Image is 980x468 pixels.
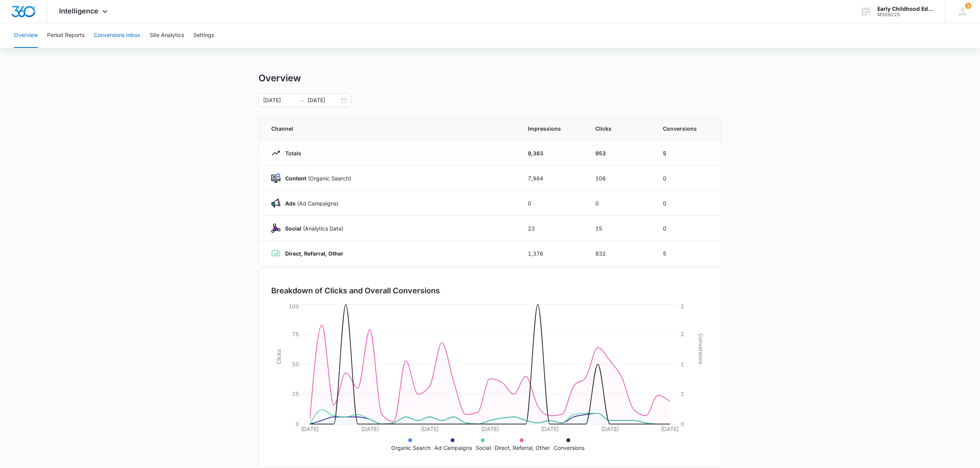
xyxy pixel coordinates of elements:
td: 9,383 [519,141,586,166]
tspan: [DATE] [301,426,319,432]
td: 1,376 [519,241,586,266]
div: account id [877,12,934,17]
input: Start date [263,96,295,104]
tspan: 2 [681,303,684,310]
td: 953 [586,141,654,166]
td: 106 [586,166,654,191]
button: Period Reports [47,23,84,48]
p: Direct, Referral, Other [495,444,550,452]
input: End date [308,96,340,104]
td: 15 [586,216,654,241]
img: Social [271,224,280,233]
strong: Ads [285,200,296,207]
tspan: 0 [681,421,684,427]
tspan: Conversions [698,333,704,364]
div: notifications count [965,3,971,9]
td: 0 [586,191,654,216]
p: Conversions [554,444,585,452]
tspan: [DATE] [601,426,619,432]
span: Clicks [595,125,644,133]
img: Content [271,173,280,183]
p: (Organic Search) [280,174,351,182]
td: 23 [519,216,586,241]
p: Organic Search [391,444,431,452]
tspan: Clicks [275,349,282,364]
span: Impressions [528,125,577,133]
p: (Ad Campaigns) [280,199,338,207]
button: Settings [193,23,214,48]
p: Ad Campaigns [434,444,472,452]
tspan: [DATE] [481,426,499,432]
span: swap-right [298,97,304,103]
td: 0 [654,191,721,216]
td: 0 [654,166,721,191]
span: to [298,97,304,103]
span: Conversions [663,125,709,133]
td: 7,984 [519,166,586,191]
div: account name [877,6,934,12]
tspan: [DATE] [541,426,559,432]
tspan: [DATE] [661,426,679,432]
span: Intelligence [59,7,98,15]
tspan: [DATE] [421,426,439,432]
strong: Social [285,225,301,232]
tspan: 25 [292,391,299,397]
td: 0 [519,191,586,216]
tspan: 1 [681,361,684,367]
tspan: 50 [292,361,299,367]
tspan: 75 [292,331,299,337]
strong: Direct, Referral, Other [285,250,343,257]
tspan: 0 [296,421,299,427]
button: Conversions Inbox [94,23,140,48]
h3: Breakdown of Clicks and Overall Conversions [271,285,440,296]
strong: Content [285,175,306,182]
td: 5 [654,241,721,266]
h1: Overview [259,72,301,84]
p: Social [476,444,491,452]
td: 832 [586,241,654,266]
span: Channel [271,125,509,133]
img: Ads [271,199,280,208]
td: 0 [654,216,721,241]
tspan: 2 [681,331,684,337]
td: 5 [654,141,721,166]
tspan: 100 [289,303,299,310]
span: 1 [965,3,971,9]
tspan: [DATE] [361,426,379,432]
tspan: 1 [681,391,684,397]
button: Overview [14,23,38,48]
p: (Analytics Data) [280,224,343,232]
p: Totals [280,149,301,157]
button: Site Analytics [150,23,184,48]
